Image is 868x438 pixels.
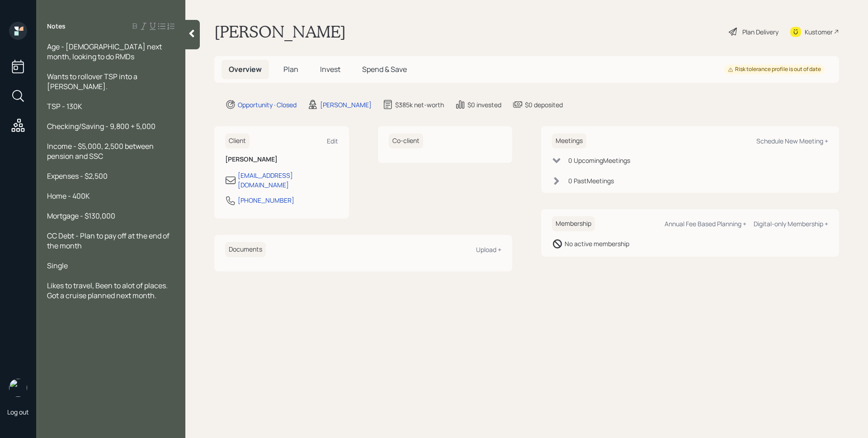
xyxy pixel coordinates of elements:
h6: Co-client [389,133,423,148]
h6: Meetings [552,133,586,148]
span: Plan [283,64,298,74]
div: Digital-only Membership + [754,219,828,228]
div: 0 Upcoming Meeting s [568,156,630,165]
span: Expenses - $2,500 [47,171,108,181]
h6: Membership [552,216,595,231]
span: Single [47,261,68,271]
span: TSP - 130K [47,101,82,111]
h6: Client [225,133,250,148]
span: Home - 400K [47,191,90,201]
div: $385k net-worth [395,100,444,109]
div: Opportunity · Closed [238,100,297,109]
div: Log out [7,408,29,416]
div: 0 Past Meeting s [568,176,614,186]
span: Invest [320,64,340,74]
div: Annual Fee Based Planning + [665,219,746,228]
div: Edit [327,137,338,145]
span: Checking/Saving - 9,800 + 5,000 [47,121,156,131]
span: Overview [229,64,262,74]
div: Plan Delivery [742,27,778,37]
span: Age - [DEMOGRAPHIC_DATA] next month, looking to do RMDs [47,42,163,62]
h6: [PERSON_NAME] [225,156,338,163]
div: Kustomer [805,27,833,37]
span: Mortgage - $130,000 [47,211,115,221]
div: $0 invested [467,100,501,109]
div: Upload + [476,245,501,254]
div: Schedule New Meeting + [756,137,828,145]
img: retirable_logo.png [9,379,27,397]
span: Likes to travel, Been to alot of places. Got a cruise planned next month. [47,281,169,300]
div: No active membership [565,239,629,248]
div: [PHONE_NUMBER] [238,195,294,205]
div: [PERSON_NAME] [320,100,372,109]
div: Risk tolerance profile is out of date [728,66,821,73]
span: Wants to rollover TSP into a [PERSON_NAME]. [47,71,139,91]
span: Income - $5,000, 2,500 between pension and SSC [47,141,155,161]
div: $0 deposited [525,100,563,109]
h1: [PERSON_NAME] [214,22,346,42]
span: Spend & Save [362,64,407,74]
h6: Documents [225,242,266,257]
label: Notes [47,22,66,31]
span: CC Debt - Plan to pay off at the end of the month [47,231,171,251]
div: [EMAIL_ADDRESS][DOMAIN_NAME] [238,171,338,190]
